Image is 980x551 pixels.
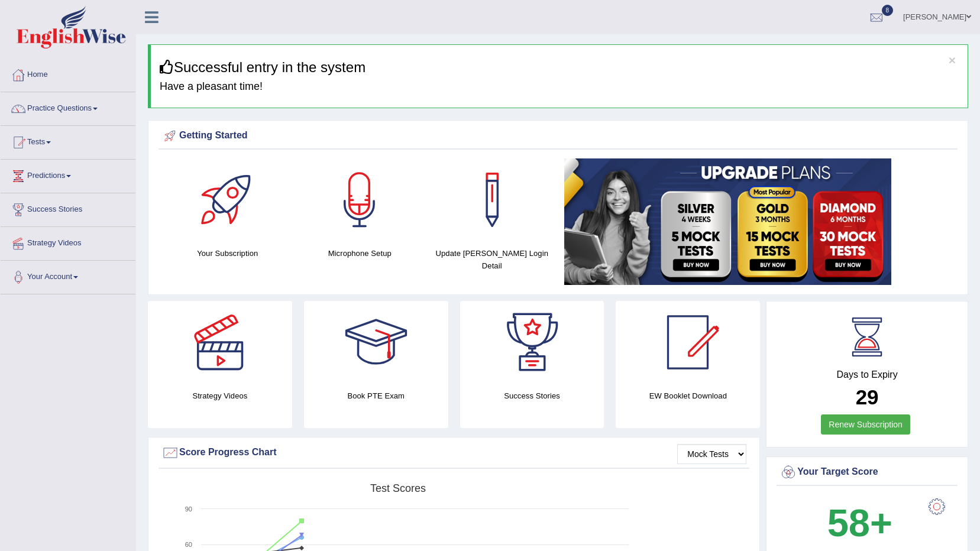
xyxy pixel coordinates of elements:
div: Score Progress Chart [161,444,746,462]
h4: Success Stories [460,390,604,402]
h4: Book PTE Exam [304,390,448,402]
h4: Microphone Setup [300,247,421,260]
a: Strategy Videos [1,227,135,257]
div: Getting Started [161,127,955,145]
img: small5.jpg [564,158,891,285]
a: Success Stories [1,193,135,223]
a: Predictions [1,160,135,189]
div: Your Target Score [780,464,955,481]
b: 29 [856,385,879,409]
h4: Days to Expiry [780,370,955,380]
a: Home [1,59,135,88]
span: 8 [882,5,894,16]
a: Tests [1,126,135,155]
h4: Your Subscription [167,247,288,260]
b: 58+ [827,501,892,544]
button: × [949,54,956,66]
h4: Update [PERSON_NAME] Login Detail [432,247,552,272]
h4: Strategy Videos [148,390,292,402]
tspan: Test scores [370,482,426,494]
h4: Have a pleasant time! [160,81,959,93]
text: 60 [185,541,192,548]
a: Practice Questions [1,92,135,122]
h4: EW Booklet Download [616,390,760,402]
text: 90 [185,505,192,513]
a: Renew Subscription [821,414,910,435]
h3: Successful entry in the system [160,60,959,75]
a: Your Account [1,261,135,290]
